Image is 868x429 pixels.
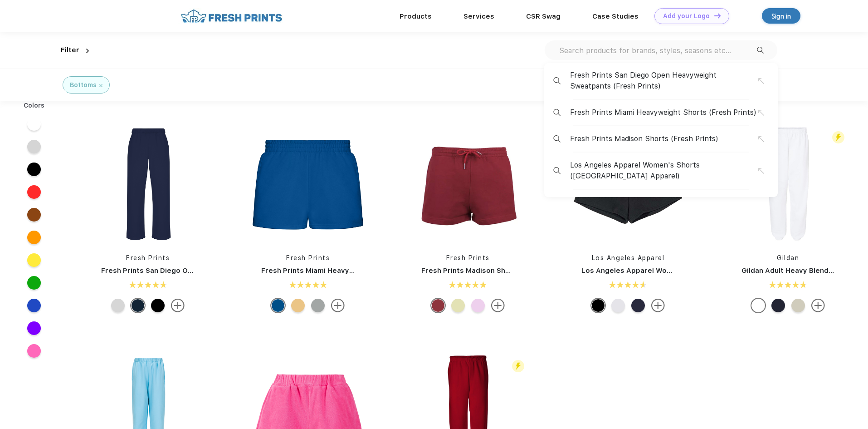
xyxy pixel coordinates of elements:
span: Fresh Prints Madison Shorts (Fresh Prints) [570,133,718,144]
div: Royal Blue mto [271,299,285,312]
a: Products [400,12,432,20]
span: Fresh Prints San Diego Open Heavyweight Sweatpants (Fresh Prints) [570,70,758,92]
div: Heathered Grey mto [311,299,325,312]
img: flash_active_toggle.svg [512,360,524,372]
div: Bahama Yellow mto [291,299,305,312]
a: Fresh Prints Miami Heavyweight Shorts [261,266,398,275]
div: Bottoms [70,80,97,90]
a: Los Angeles Apparel [592,254,665,261]
input: Search products for brands, styles, seasons etc... [558,45,757,55]
img: more.svg [651,299,665,312]
img: desktop_search_2.svg [757,47,764,54]
img: desktop_search_2.svg [553,77,561,84]
a: Los Angeles Apparel Women's Shorts [581,266,713,275]
span: Fresh Prints Miami Heavyweight Shorts (Fresh Prints) [570,107,756,118]
a: Fresh Prints Madison Shorts [421,266,520,275]
div: Filter [61,45,79,55]
img: more.svg [171,299,185,312]
div: Black [151,299,165,312]
div: Ash [611,299,625,312]
div: Navy [131,299,145,312]
div: Pastel Yellow mto [451,299,465,312]
div: Crimson mto [431,299,445,312]
img: copy_suggestion.svg [758,168,764,174]
div: Sand [791,299,805,312]
img: func=resize&h=266 [728,123,848,244]
img: desktop_search_2.svg [553,135,561,143]
img: dropdown.png [86,49,89,53]
img: desktop_search_2.svg [553,109,561,116]
img: func=resize&h=266 [408,123,528,244]
a: Fresh Prints [126,254,170,261]
div: Lilac [471,299,485,312]
img: copy_suggestion.svg [758,78,764,84]
img: more.svg [811,299,825,312]
a: Gildan [777,254,799,261]
a: Fresh Prints [286,254,330,261]
img: func=resize&h=266 [248,123,368,244]
img: func=resize&h=266 [88,123,208,244]
img: more.svg [491,299,505,312]
div: Add your Logo [663,12,710,20]
img: flash_active_toggle.svg [832,131,844,143]
img: filter_cancel.svg [99,84,102,87]
a: Sign in [762,8,800,24]
div: Navy [631,299,645,312]
img: copy_suggestion.svg [758,136,764,142]
div: White [751,299,765,312]
img: DT [714,13,721,18]
a: Fresh Prints [446,254,490,261]
div: Black [591,299,605,312]
img: fo%20logo%202.webp [178,8,285,24]
img: copy_suggestion.svg [758,110,764,116]
div: Colors [17,101,52,110]
div: Ash Grey [111,299,125,312]
img: desktop_search_2.svg [553,167,561,174]
span: Los Angeles Apparel Women's Shorts ([GEOGRAPHIC_DATA] Apparel) [570,160,758,182]
div: Navy [771,299,785,312]
img: more.svg [331,299,345,312]
div: Sign in [771,11,791,21]
a: Fresh Prints San Diego Open Heavyweight Sweatpants [101,266,292,275]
